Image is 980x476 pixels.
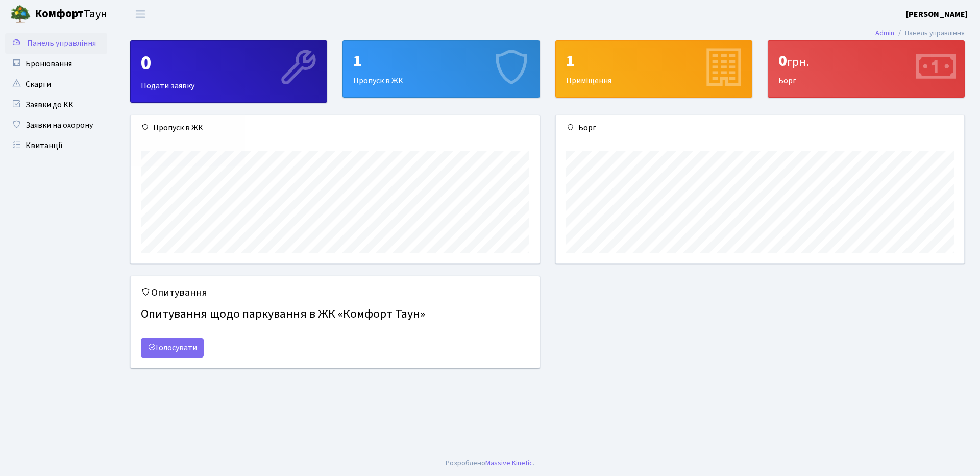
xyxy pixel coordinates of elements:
[566,51,742,70] div: 1
[446,458,485,468] a: Розроблено
[130,40,327,103] a: 0Подати заявку
[131,115,540,140] div: Пропуск в ЖК
[10,4,31,25] img: logo.png
[906,8,968,20] a: [PERSON_NAME]
[128,6,153,22] button: Переключити навігацію
[141,338,204,358] a: Голосувати
[5,74,107,94] a: Скарги
[875,28,894,38] a: Admin
[343,41,539,97] div: Пропуск в ЖК
[768,41,964,97] div: Борг
[446,458,534,469] div: .
[555,40,752,98] a: 1Приміщення
[141,303,529,326] h4: Опитування щодо паркування в ЖК «Комфорт Таун»
[5,115,107,135] a: Заявки на охорону
[353,51,529,70] div: 1
[5,54,107,74] a: Бронювання
[141,51,316,76] div: 0
[141,287,529,299] h5: Опитування
[5,94,107,115] a: Заявки до КК
[27,38,96,49] span: Панель управління
[556,41,752,97] div: Приміщення
[860,22,980,44] nav: breadcrumb
[778,51,954,70] div: 0
[485,458,533,468] a: Massive Kinetic
[5,135,107,156] a: Квитанції
[787,53,809,71] span: грн.
[35,6,107,23] span: Таун
[556,115,965,140] div: Борг
[35,6,84,22] b: Комфорт
[894,28,965,39] li: Панель управління
[5,33,107,54] a: Панель управління
[342,40,540,98] a: 1Пропуск в ЖК
[131,41,327,102] div: Подати заявку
